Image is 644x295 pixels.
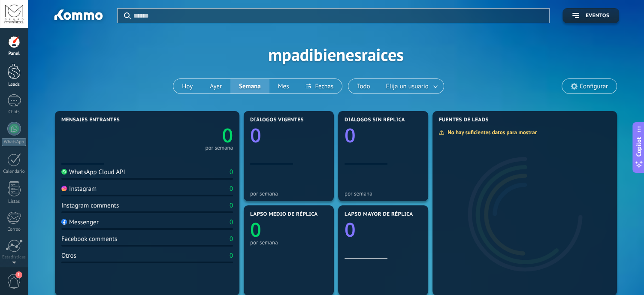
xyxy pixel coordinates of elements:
div: Leads [2,82,27,87]
div: Listas [2,199,27,205]
img: WhatsApp Cloud API [61,169,67,175]
div: por semana [250,239,327,246]
text: 0 [345,122,356,148]
div: 0 [230,235,233,243]
button: Mes [269,79,298,93]
span: Fuentes de leads [439,117,489,123]
text: 0 [250,122,261,148]
span: Diálogos sin réplica [345,117,405,123]
div: 0 [230,185,233,193]
div: Correo [2,227,27,232]
div: WhatsApp Cloud API [61,168,125,176]
button: Eventos [562,8,619,23]
span: 1 [15,271,22,278]
span: Elija un usuario [384,81,430,92]
span: Mensajes entrantes [61,117,120,123]
div: Otros [61,252,76,260]
div: por semana [250,190,327,197]
text: 0 [222,122,233,148]
img: Instagram [61,186,67,191]
div: Instagram [61,185,97,193]
span: Diálogos vigentes [250,117,304,123]
span: Configurar [580,83,608,90]
div: por semana [205,146,233,150]
div: 0 [230,218,233,226]
img: Messenger [61,219,67,225]
div: 0 [230,202,233,210]
span: Eventos [586,13,609,19]
span: Lapso mayor de réplica [345,211,413,217]
div: 0 [230,168,233,176]
div: Panel [2,51,27,57]
div: Chats [2,109,27,115]
button: Semana [230,79,269,93]
a: 0 [147,122,233,148]
text: 0 [250,217,261,243]
button: Ayer [201,79,230,93]
text: 0 [345,217,356,243]
button: Todo [348,79,379,93]
button: Fechas [297,79,342,93]
span: Copilot [635,137,643,157]
div: Facebook comments [61,235,117,243]
div: WhatsApp [2,138,26,146]
div: No hay suficientes datos para mostrar [438,129,543,136]
div: Calendario [2,169,27,175]
button: Hoy [173,79,201,93]
button: Elija un usuario [379,79,444,93]
div: Instagram comments [61,202,119,210]
div: por semana [345,190,422,197]
div: 0 [230,252,233,260]
span: Lapso medio de réplica [250,211,318,217]
div: Messenger [61,218,99,226]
